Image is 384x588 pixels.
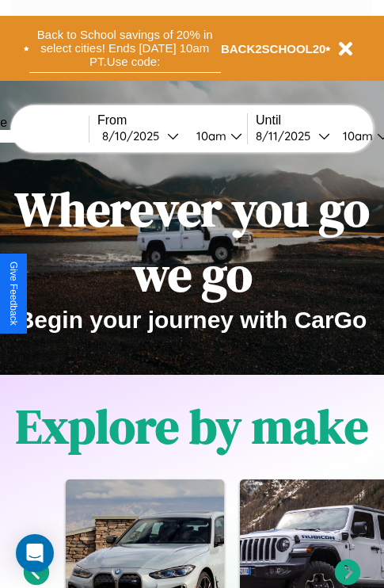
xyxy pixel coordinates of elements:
[335,128,377,143] div: 10am
[256,128,318,143] div: 8 / 11 / 2025
[16,394,368,459] h1: Explore by make
[221,42,326,55] b: BACK2SCHOOL20
[97,128,184,144] button: 8/10/2025
[97,113,247,128] label: From
[16,534,54,572] div: Open Intercom Messenger
[102,128,167,143] div: 8 / 10 / 2025
[188,128,230,143] div: 10am
[8,262,19,326] div: Give Feedback
[184,128,247,144] button: 10am
[29,24,221,73] button: Back to School savings of 20% in select cities! Ends [DATE] 10am PT.Use code:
